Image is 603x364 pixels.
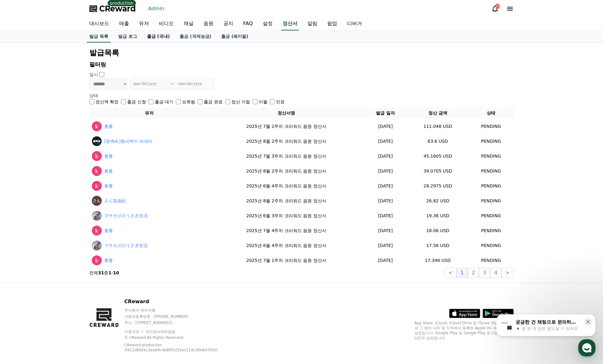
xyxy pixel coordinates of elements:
[209,107,364,119] th: 정산서명
[231,99,250,105] label: 정산 거절
[179,17,199,30] a: 채널
[124,335,233,340] p: © CReward All Rights Reserved.
[92,166,102,176] img: 통통
[127,99,146,105] label: 출금 신청
[108,270,111,275] strong: 1
[209,134,364,149] td: 2025년 8월 2주차 크리워드 음원 정산서
[104,213,148,219] a: マサカズのうさぎ生活
[364,107,407,119] th: 발급 일자
[407,149,468,164] td: 45.1605 USD
[407,107,468,119] th: 정산 금액
[364,164,407,178] td: [DATE]
[104,257,113,264] a: 통통
[114,17,134,30] a: 매출
[468,107,514,119] th: 상태
[2,197,41,212] a: 홈
[302,17,322,30] a: 알림
[364,238,407,253] td: [DATE]
[407,178,468,193] td: 28.2975 USD
[134,17,154,30] a: 유저
[80,197,119,212] a: 설정
[142,31,175,43] a: 출금 (국내)
[407,238,468,253] td: 17.56 USD
[104,123,113,130] a: 통통
[322,17,342,30] a: 팝업
[209,119,364,134] td: 2025년 7월 2주차 크리워드 음원 정산서
[89,60,514,69] p: 필터링
[104,198,126,204] a: さん宜由紀
[204,99,222,105] label: 출금 완료
[96,99,118,105] label: 정산액 확정
[364,193,407,208] td: [DATE]
[364,149,407,164] td: [DATE]
[468,253,514,268] td: PENDING
[92,136,102,146] img: [동백씨]동네백수 씨네마
[104,168,113,174] a: 통통
[491,5,499,12] a: 30
[92,211,102,221] img: マサカズのうさぎ生活
[364,119,407,134] td: [DATE]
[124,330,144,334] a: 이용약관
[364,178,407,193] td: [DATE]
[209,208,364,223] td: 2025년 6월 3주차 크리워드 음원 정산서
[175,31,216,43] a: 출금 (국제송금)
[96,206,103,211] span: 설정
[145,330,175,334] a: 개인정보처리방침
[92,181,102,191] img: 통통
[104,227,113,234] a: 통통
[104,138,152,145] a: [동백씨]동네백수 씨네마
[113,270,119,275] strong: 10
[209,238,364,253] td: 2025년 6월 4주차 크리워드 음원 정산서
[209,164,364,178] td: 2025년 8월 2주차 크리워드 음원 정산서
[468,223,514,238] td: PENDING
[89,107,209,119] th: 유저
[99,4,136,14] span: CReward
[89,71,98,78] p: 일시
[342,17,367,30] a: 디버거
[407,134,468,149] td: 63.6 USD
[154,17,179,30] a: 비디오
[495,4,500,9] div: 30
[468,208,514,223] td: PENDING
[407,193,468,208] td: 26.82 USD
[124,308,233,313] p: 주식회사 와이피랩
[124,320,233,325] p: 주소 : [STREET_ADDRESS]
[89,92,514,99] p: 상태
[218,17,238,30] a: 공지
[146,4,167,14] a: Admin
[468,193,514,208] td: PENDING
[89,4,136,14] a: CReward
[216,31,253,43] a: 출금 (페이팔)
[209,178,364,193] td: 2025년 6월 4주차 크리워드 음원 정산서
[468,164,514,178] td: PENDING
[209,149,364,164] td: 2025년 7월 3주차 크리워드 음원 정산서
[89,270,119,276] p: 전체 중 -
[444,268,456,278] button: <
[124,314,233,319] p: 사업자등록번호 : [PHONE_NUMBER]
[199,17,218,30] a: 음원
[259,99,267,105] label: 이월
[407,164,468,178] td: 39.0705 USD
[414,321,514,340] p: App Store, iCloud, iCloud Drive 및 iTunes Store는 미국과 그 밖의 나라 및 지역에서 등록된 Apple Inc.의 서비스 상표입니다. Goo...
[41,197,80,212] a: 대화
[281,17,299,30] a: 정산서
[57,206,64,211] span: 대화
[468,238,514,253] td: PENDING
[84,17,114,30] a: 대시보드
[258,17,278,30] a: 설정
[468,134,514,149] td: PENDING
[124,343,224,353] p: CReward production (f411d892ec3eeb9c4080fcd15ec114c30e847650)
[87,31,111,43] a: 발급 목록
[209,223,364,238] td: 2025년 7월 4주차 크리워드 음원 정산서
[407,119,468,134] td: 111.048 USD
[92,196,102,206] img: さん宜由紀
[104,153,113,160] a: 통통
[502,268,514,278] button: >
[104,242,148,249] a: マサカズのうさぎ生活
[209,253,364,268] td: 2025년 7월 1주차 크리워드 음원 정산서
[457,268,468,278] button: 1
[364,253,407,268] td: [DATE]
[364,134,407,149] td: [DATE]
[113,31,142,43] a: 발급 로그
[182,99,195,105] label: 보류됨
